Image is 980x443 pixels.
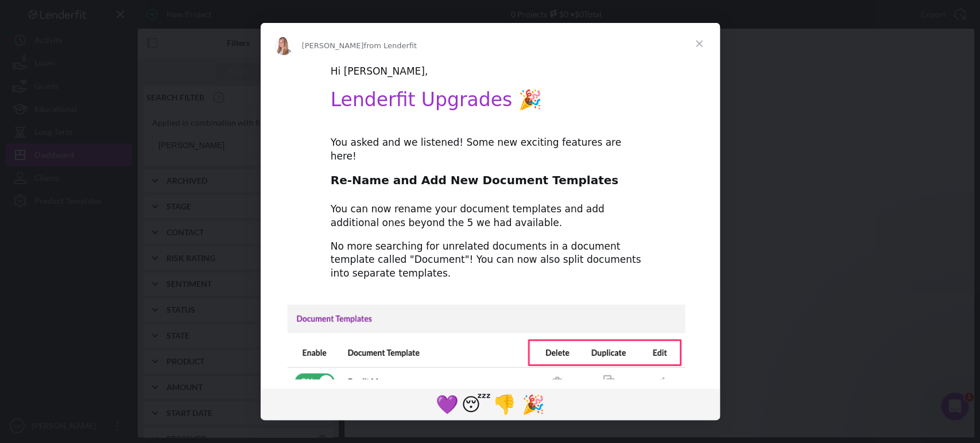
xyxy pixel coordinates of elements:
[331,136,650,164] div: You asked and we listened! Some new exciting features are here!
[433,390,462,418] span: purple heart reaction
[331,173,650,194] h2: Re-Name and Add New Document Templates
[519,390,548,418] span: tada reaction
[462,394,491,415] span: 😴
[436,394,459,415] span: 💜
[331,203,650,230] div: You can now rename your document templates and add additional ones beyond the 5 we had available.
[462,390,490,418] span: sleeping reaction
[274,37,293,55] img: Profile image for Allison
[331,65,650,79] div: Hi [PERSON_NAME],
[493,394,516,415] span: 👎
[331,240,650,281] div: No more searching for unrelated documents in a document template called "Document"! You can now a...
[490,390,519,418] span: 1 reaction
[302,41,364,50] span: [PERSON_NAME]
[331,88,650,119] h1: Lenderfit Upgrades 🎉
[522,394,545,415] span: 🎉
[364,41,417,50] span: from Lenderfit
[679,23,720,64] span: Close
